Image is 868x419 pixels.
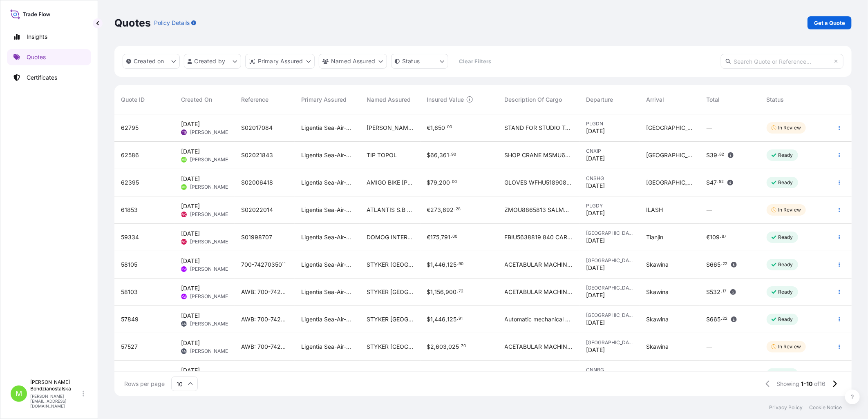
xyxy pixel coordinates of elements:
[710,316,721,322] span: 665
[459,290,463,293] span: 72
[7,29,91,45] a: Insights
[121,96,145,104] span: Quote ID
[301,288,353,296] span: Ligentia Sea-Air-Rail Sp. z o.o.
[181,292,187,301] span: KW
[30,379,81,392] p: [PERSON_NAME] Bohdzianostalska
[723,317,728,320] span: 22
[367,233,414,241] span: DOMOG INTERNATIONAL LLC
[450,181,452,183] span: .
[710,234,720,240] span: 109
[433,289,435,295] span: ,
[195,57,226,65] p: Created by
[431,207,441,213] span: 273
[767,96,784,104] span: Status
[181,202,200,210] span: [DATE]
[505,315,573,323] span: Automatic mechanical processing system 5pcs from 9
[367,96,411,104] span: Named Assured
[367,370,414,378] span: DAJAR SPOLKA Z O.O.
[778,234,793,241] p: Ready
[121,315,139,323] span: 57849
[367,343,414,351] span: STYKER [GEOGRAPHIC_DATA] MANUFACTURING SP. Z.0.0.
[707,262,710,267] span: $
[241,261,286,269] span: 700-74270350``
[190,211,230,218] span: [PERSON_NAME]
[181,96,212,104] span: Created On
[461,345,466,348] span: 70
[719,181,724,183] span: 52
[778,289,793,295] p: Ready
[431,344,434,350] span: 2
[459,263,463,265] span: 90
[436,344,447,350] span: 603
[16,390,22,398] span: M
[241,288,288,296] span: AWB: 700-74270350`
[181,210,187,218] span: WC
[778,371,793,377] p: Ready
[190,348,230,354] span: [PERSON_NAME]
[721,263,723,265] span: .
[443,207,454,213] span: 692
[586,230,633,236] span: [GEOGRAPHIC_DATA]
[447,316,457,322] span: 125
[391,54,448,69] button: certificateStatus Filter options
[720,153,725,156] span: 82
[301,206,353,214] span: Ligentia Sea-Air-Rail Sp. z o.o.
[367,206,414,214] span: ATLANTIS S.B LTD
[450,153,451,156] span: .
[586,257,633,264] span: [GEOGRAPHIC_DATA]
[647,315,669,323] span: Skawina
[427,152,431,158] span: $
[778,125,801,131] p: In Review
[452,55,498,68] button: Clear Filters
[431,262,433,267] span: 1
[440,152,450,158] span: 361
[134,57,164,65] p: Created on
[647,151,694,159] span: [GEOGRAPHIC_DATA]
[181,320,187,328] span: AM
[427,180,431,185] span: $
[586,264,605,272] span: [DATE]
[778,152,793,158] p: Ready
[181,156,186,164] span: MB
[181,238,187,246] span: WC
[505,124,573,132] span: STAND FOR STUDIO TAPE RECORDER HS CODE: 85198900 GROSS WEIGHT: 70 KG QUANTITY: 1 PALLET
[778,207,801,213] p: In Review
[447,262,457,267] span: 125
[367,178,414,187] span: AMIGO BIKE [PERSON_NAME]
[427,289,431,295] span: $
[427,234,431,240] span: €
[182,128,186,136] span: TG
[721,54,843,69] input: Search Quote or Reference...
[505,96,562,104] span: Description Of Cargo
[457,317,458,320] span: .
[431,125,433,131] span: 1
[778,316,793,323] p: Ready
[433,316,435,322] span: ,
[301,261,353,269] span: Ligentia Sea-Air-Rail Sp. z o.o.
[505,233,573,241] span: FBIU5638819 840 CARTONS GROSS WEIGHT: 22300,000 KGS SWEET CREAM BUTTER NET WEIGHT: 21000,00 KGS
[121,343,138,351] span: 57527
[184,54,241,69] button: createdBy Filter options
[301,151,353,159] span: Ligentia Sea-Air-Rail Sp. z o.o.
[720,235,722,238] span: .
[431,152,438,158] span: 66
[505,370,573,378] span: ALUMINIUM FRYPANS CAAU5752165 EMCVXP9814 40HC 5223.40 KG 27.32 M3 820 CTN EGHU9350790 EMCVXW8884 ...
[241,343,288,351] span: AWB: 700-74270350
[121,233,139,241] span: 59334
[707,124,712,132] span: —
[441,234,451,240] span: 791
[427,371,431,377] span: $
[435,125,445,131] span: 650
[121,151,139,159] span: 62586
[121,206,138,214] span: 61853
[707,206,712,214] span: —
[710,289,721,295] span: 532
[710,371,720,377] span: 187
[723,290,727,293] span: 17
[190,293,230,300] span: [PERSON_NAME]
[367,261,414,269] span: STYKER [GEOGRAPHIC_DATA] MANUFACTURING SP. Z.0.0.
[434,344,436,350] span: ,
[647,233,664,241] span: Tianjin
[445,126,447,129] span: .
[505,261,573,269] span: ACETABULAR MACHINE TENDING CELL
